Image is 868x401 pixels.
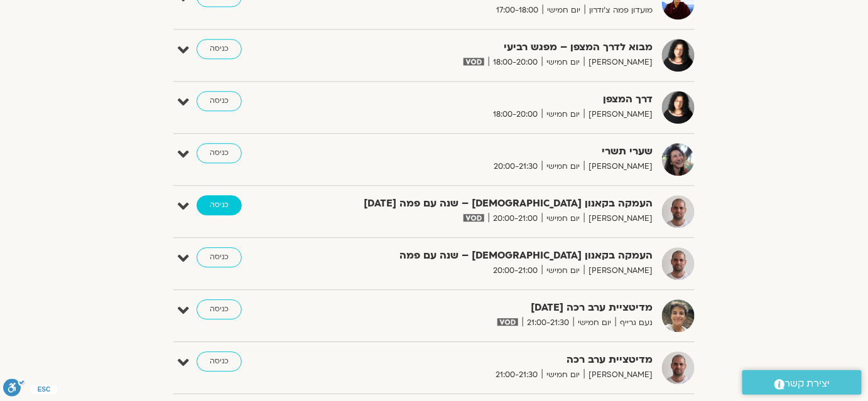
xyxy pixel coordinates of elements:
[197,39,242,59] a: כניסה
[584,108,653,121] span: [PERSON_NAME]
[542,160,584,173] span: יום חמישי
[489,212,542,225] span: 20:00-21:00
[489,160,542,173] span: 20:00-21:30
[542,368,584,382] span: יום חמישי
[197,91,242,111] a: כניסה
[489,56,542,69] span: 18:00-20:00
[345,195,653,212] strong: העמקה בקאנון [DEMOGRAPHIC_DATA] – שנה עם פמה [DATE]
[345,247,653,264] strong: העמקה בקאנון [DEMOGRAPHIC_DATA] – שנה עם פמה
[542,264,584,277] span: יום חמישי
[197,195,242,215] a: כניסה
[584,160,653,173] span: [PERSON_NAME]
[584,264,653,277] span: [PERSON_NAME]
[616,316,653,329] span: נעם גרייף
[785,375,830,392] span: יצירת קשר
[492,4,543,17] span: 17:00-18:00
[345,39,653,56] strong: מבוא לדרך המצפן – מפגש רביעי
[584,56,653,69] span: [PERSON_NAME]
[197,143,242,163] a: כניסה
[542,212,584,225] span: יום חמישי
[345,91,653,108] strong: דרך המצפן
[197,247,242,267] a: כניסה
[489,108,542,121] span: 18:00-20:00
[542,56,584,69] span: יום חמישי
[345,351,653,368] strong: מדיטציית ערב רכה
[464,58,484,65] img: vodicon
[742,370,862,395] a: יצירת קשר
[573,316,616,329] span: יום חמישי
[197,351,242,372] a: כניסה
[197,299,242,319] a: כניסה
[497,318,518,326] img: vodicon
[491,368,542,382] span: 21:00-21:30
[543,4,585,17] span: יום חמישי
[584,368,653,382] span: [PERSON_NAME]
[489,264,542,277] span: 20:00-21:00
[523,316,573,329] span: 21:00-21:30
[345,143,653,160] strong: שערי תשרי
[542,108,584,121] span: יום חמישי
[584,212,653,225] span: [PERSON_NAME]
[345,299,653,316] strong: מדיטציית ערב רכה [DATE]
[585,4,653,17] span: מועדון פמה צ'ודרון
[464,214,484,222] img: vodicon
